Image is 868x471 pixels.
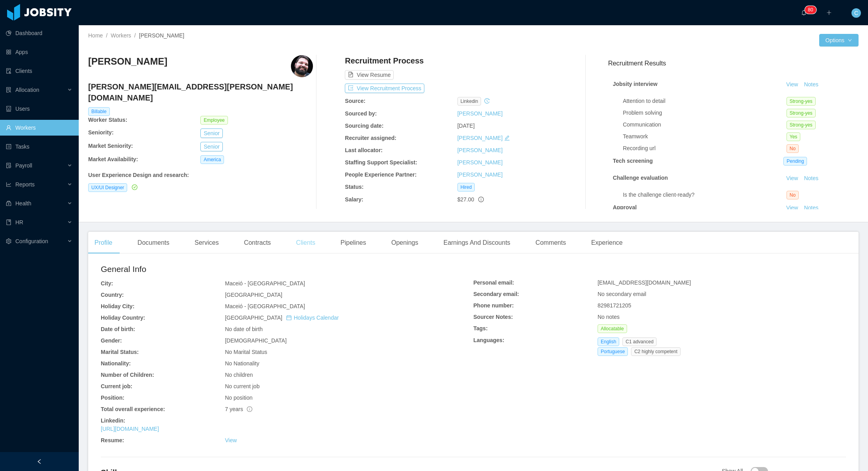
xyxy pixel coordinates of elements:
a: icon: auditClients [6,63,72,79]
a: icon: profileTasks [6,139,72,155]
button: Optionsicon: down [819,34,859,47]
i: icon: bell [801,10,807,15]
span: Allocation [15,87,39,93]
span: Employee [200,116,228,125]
i: icon: history [484,98,490,104]
i: icon: plus [826,10,832,15]
div: Openings [385,232,425,254]
b: Position: [101,395,124,401]
span: No children [225,372,253,378]
span: Configuration [15,238,48,244]
a: icon: exportView Recruitment Process [345,85,424,91]
b: Salary: [345,196,363,203]
b: Seniority: [88,129,114,136]
div: Clients [290,232,322,254]
span: Allocatable [598,324,627,333]
div: Attention to detail [623,97,787,105]
a: [PERSON_NAME] [457,147,503,153]
span: [GEOGRAPHIC_DATA] [225,315,339,321]
b: Sourcer Notes: [474,314,513,320]
span: English [598,337,619,346]
i: icon: medicine-box [6,201,11,206]
div: Problem solving [623,109,787,117]
i: icon: setting [6,238,11,244]
span: America [200,155,224,164]
h2: General Info [101,263,474,276]
b: User Experience Design and research : [88,172,189,178]
a: icon: check-circle [130,184,137,190]
span: 82981721205 [598,302,631,309]
span: 7 years [225,406,252,412]
a: [PERSON_NAME] [457,110,503,117]
b: City: [101,280,113,287]
a: icon: robotUsers [6,101,72,117]
span: No notes [598,314,620,320]
i: icon: edit [504,135,510,141]
span: / [134,32,136,39]
span: Billable [88,107,110,116]
i: icon: book [6,220,11,225]
div: Pipelines [334,232,372,254]
span: info-circle [478,197,484,202]
span: [PERSON_NAME] [139,32,184,39]
div: Comments [529,232,572,254]
span: Portuguese [598,347,628,356]
span: Strong-yes [787,109,816,117]
i: icon: calendar [286,315,292,320]
b: Number of Children: [101,372,154,378]
a: Workers [111,32,131,39]
b: Country: [101,292,124,298]
span: HR [15,219,23,225]
span: info-circle [247,406,252,412]
strong: Jobsity interview [613,81,658,87]
b: Last allocator: [345,147,383,153]
b: Gender: [101,337,122,344]
span: Pending [783,157,807,166]
span: Health [15,200,31,207]
span: No current job [225,383,259,389]
b: Market Seniority: [88,143,133,149]
b: Current job: [101,383,132,389]
a: [URL][DOMAIN_NAME] [101,426,159,432]
button: Notes [801,80,822,89]
a: [PERSON_NAME] [457,171,503,178]
a: Home [88,32,103,39]
span: $27.00 [457,196,474,203]
span: [EMAIL_ADDRESS][DOMAIN_NAME] [598,279,691,286]
b: Resume: [101,437,124,443]
span: No [787,191,799,199]
p: 0 [811,6,813,14]
b: Tags: [474,325,488,331]
div: Profile [88,232,118,254]
span: No Marital Status [225,349,267,355]
b: Languages: [474,337,505,343]
img: c8e1ecae-f1b1-4814-a9fc-ed6510bf0e95_675060cff28eb-400w.png [291,55,313,77]
strong: Approval [613,204,637,210]
a: View [783,81,801,87]
a: icon: appstoreApps [6,44,72,60]
span: / [106,32,107,39]
button: icon: exportView Recruitment Process [345,84,424,93]
span: Maceió - [GEOGRAPHIC_DATA] [225,303,305,309]
button: icon: file-textView Resume [345,70,394,80]
span: UX/UI Designer [88,183,127,192]
b: Sourced by: [345,110,377,117]
h3: Recruitment Results [608,58,859,68]
sup: 80 [805,6,816,14]
span: No [787,144,799,153]
h3: [PERSON_NAME] [88,55,167,68]
b: Worker Status: [88,117,127,123]
span: Strong-yes [787,97,816,106]
span: C [854,8,858,18]
span: Yes [787,132,801,141]
span: Reports [15,181,35,188]
i: icon: solution [6,87,11,93]
span: No Nationality [225,360,259,367]
span: No date of birth [225,326,263,332]
button: Notes [801,174,822,183]
b: Staffing Support Specialist: [345,159,417,166]
button: Senior [200,128,222,138]
button: Senior [200,142,222,151]
span: No secondary email [598,291,646,297]
div: Is the challenge client-ready? [623,191,787,199]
